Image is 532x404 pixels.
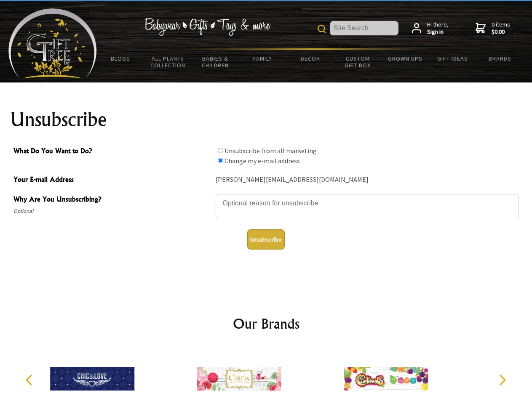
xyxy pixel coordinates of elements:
[97,50,144,67] a: BLOGS
[21,371,40,389] button: Previous
[13,146,211,158] span: What Do You Want to Do?
[427,21,449,36] span: Hi there,
[381,50,429,67] a: Grown Ups
[476,50,524,67] a: Brands
[10,109,522,130] h1: Unsubscribe
[216,173,519,186] div: [PERSON_NAME][EMAIL_ADDRESS][DOMAIN_NAME]
[412,21,449,36] a: Hi there,Sign in
[330,21,398,35] input: Site Search
[144,50,192,74] a: All Plants Collection
[492,21,510,36] span: 0 items
[13,206,211,216] span: Optional
[144,18,270,36] img: Babywear - Gifts - Toys & more
[216,194,519,219] textarea: Why Are You Unsubscribing?
[286,50,334,67] a: Decor
[225,146,317,155] label: Unsubscribe from all marketing
[427,28,449,36] strong: Sign in
[218,158,223,163] input: What Do You Want to Do?
[247,229,285,250] button: Unsubscribe
[318,25,326,33] img: product search
[239,50,287,67] a: Family
[8,8,97,78] img: Babyware - Gifts - Toys and more...
[13,194,211,206] span: Why Are You Unsubscribing?
[225,157,300,165] label: Change my e-mail address
[218,148,223,153] input: What Do You Want to Do?
[492,28,510,36] strong: $0.00
[429,50,476,67] a: Gift Ideas
[493,371,511,389] button: Next
[334,50,382,74] a: Custom Gift Box
[192,50,239,74] a: Babies & Children
[476,21,510,36] a: 0 items$0.00
[13,174,211,186] span: Your E-mail Address
[17,314,516,334] h2: Our Brands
